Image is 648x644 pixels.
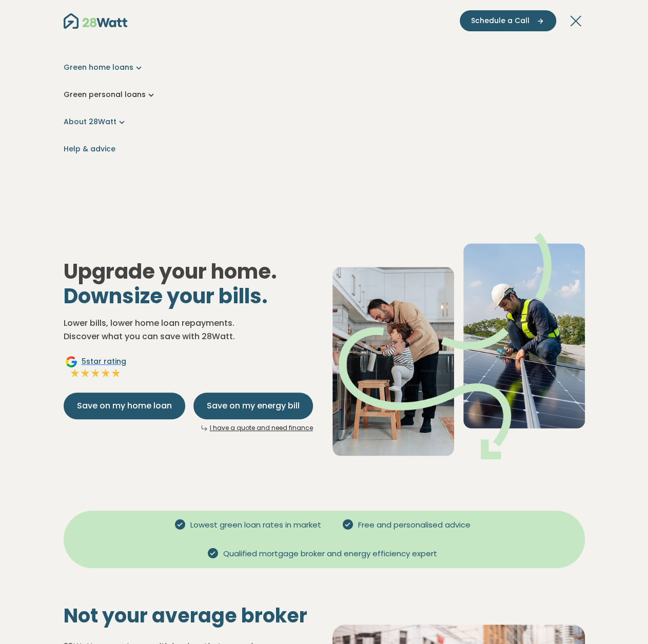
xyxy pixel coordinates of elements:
[64,393,185,419] button: Save on my home loan
[207,400,300,412] span: Save on my energy bill
[90,368,101,378] img: Full star
[111,368,121,378] img: Full star
[64,10,585,185] nav: Main navigation
[219,548,441,560] span: Qualified mortgage broker and energy efficiency expert
[354,519,475,531] span: Free and personalised advice
[77,400,172,412] span: Save on my home loan
[64,13,127,29] img: 28Watt
[210,423,313,432] a: I have a quote and need finance
[64,144,585,154] a: Help & advice
[568,16,585,26] button: Toggle navigation
[332,232,585,459] img: Dad helping toddler
[64,259,316,308] h1: Upgrade your home.
[186,519,325,531] span: Lowest green loan rates in market
[64,89,585,100] a: Green personal loans
[65,356,77,368] img: Google
[101,368,111,378] img: Full star
[471,15,529,26] span: Schedule a Call
[193,393,313,419] button: Save on my energy bill
[64,356,128,380] a: Google5star ratingFull starFull starFull starFull starFull star
[82,356,126,367] span: 5 star rating
[70,368,80,378] img: Full star
[64,604,316,628] h2: Not your average broker
[64,116,585,127] a: About 28Watt
[64,62,585,73] a: Green home loans
[64,282,268,310] span: Downsize your bills.
[80,368,90,378] img: Full star
[460,10,556,31] button: Schedule a Call
[64,317,316,343] p: Lower bills, lower home loan repayments. Discover what you can save with 28Watt.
